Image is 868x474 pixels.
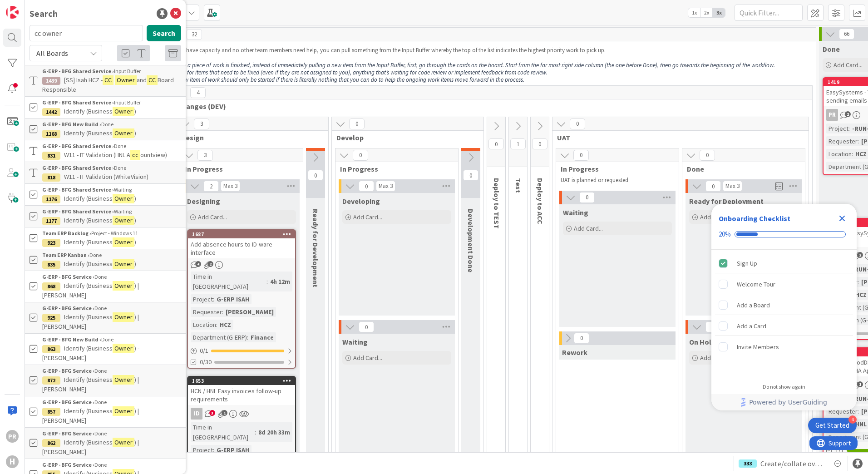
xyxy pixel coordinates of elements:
a: G-ERP - BFG New Build ›Done863Identify (BusinessOwner) - [PERSON_NAME] [25,334,186,365]
div: Add a Board [737,300,770,311]
span: 66 [839,29,854,39]
div: 923 [42,239,60,247]
span: Add Card... [353,354,382,362]
span: In Progress [561,164,667,173]
div: 1439 [42,77,60,85]
a: Team ERP Kanban ›Done835Identify (BusinessOwner) [25,249,186,271]
span: 1/1 [835,445,844,455]
span: Identify (Business [64,281,113,290]
b: Team ERP Kanban › [42,252,89,258]
span: Designing [187,197,220,206]
span: 3 [209,410,215,416]
div: 8d 20h 33m [256,427,292,437]
mark: Owner [113,406,134,416]
span: and [137,76,147,84]
span: : [213,294,214,304]
b: G-ERP - BFG Service › [42,305,94,311]
span: W11 - IT Validation (HNL A [64,151,130,159]
span: In Progress [340,164,447,173]
div: Location [826,149,852,159]
span: Identify (Business [64,313,113,321]
b: G-ERP - BFG New Build › [42,121,101,128]
span: 4 [190,87,206,98]
div: Done [42,120,181,128]
div: 20% [719,230,731,238]
b: G-ERP - BFG Service › [42,399,94,405]
div: 1687 [192,231,295,237]
span: Identify (Business [64,438,113,446]
span: : [858,277,859,287]
mark: Owner [115,75,137,85]
span: 0 [308,170,323,181]
span: Deploy to TEST [492,178,501,229]
div: Location [191,320,216,330]
span: Create/collate overview of Facility applications [760,458,825,469]
div: 1687 [188,230,295,238]
div: Invite Members [737,341,779,352]
em: A new item of work should only be started if there is literally nothing that you can do to help t... [174,76,524,84]
span: ) [134,129,136,137]
div: Waiting [42,186,181,194]
span: : [222,307,223,317]
div: Waiting [42,207,181,216]
span: ) [134,238,136,246]
div: 925 [42,314,60,322]
div: Add a Card is incomplete. [715,316,853,336]
mark: Owner [113,375,134,385]
span: Identify (Business [64,129,113,137]
span: 0 [359,181,374,192]
mark: CC [147,75,158,85]
a: G-ERP - BFG Shared Service ›Waiting1176Identify (BusinessOwner) [25,184,186,205]
span: 0 [353,150,368,161]
div: 1653 [192,378,295,384]
mark: Owner [113,128,134,138]
span: 32 [187,29,202,40]
div: 818 [42,173,60,182]
span: Develop [336,133,472,142]
span: Developing [342,197,380,206]
span: 0 [359,321,374,332]
span: 2 [845,111,851,117]
a: G-ERP - BFG Shared Service ›Input Buffer1442Identify (BusinessOwner) [25,97,186,118]
div: Max 3 [379,184,393,188]
div: Checklist items [711,250,857,377]
span: Identify (Business [64,216,113,224]
b: G-ERP - BFG Service › [42,430,94,437]
b: Team ERP Backlog › [42,230,91,237]
div: Do not show again [763,383,805,390]
span: 0 [463,170,478,181]
img: Visit kanbanzone.com [6,6,19,19]
b: G-ERP - BFG Shared Service › [42,186,114,193]
div: 0/1 [188,345,295,356]
b: G-ERP - BFG Shared Service › [42,164,114,171]
div: Finance [248,332,276,342]
span: 0 [570,118,585,129]
mark: Owner [113,438,134,447]
div: Project [826,123,848,133]
span: In Progress [185,164,291,173]
div: Project - Windows 11 [42,229,181,237]
b: G-ERP - BFG Service › [42,273,94,280]
span: Ready for Deployment [689,197,764,206]
span: Support [19,1,41,12]
span: All Boards [36,49,68,58]
span: ountview) [140,151,167,159]
span: 2 [857,252,863,258]
a: G-ERP - BFG Service ›Done872Identify (BusinessOwner) | [PERSON_NAME] [25,365,186,396]
span: 0 [349,118,365,129]
mark: Owner [113,216,134,225]
a: G-ERP - BFG Shared Service ›Input Buffer1439[SS] Isah HCZ -CCOwnerandCCBoard Responsible [25,65,186,97]
span: : [266,276,268,286]
span: ) [134,194,136,202]
span: Done [687,164,794,173]
div: Sign Up [737,258,757,269]
span: Add Card... [833,61,863,69]
span: 0 [700,150,715,161]
span: Add Card... [353,213,382,221]
div: 333 [739,459,757,468]
div: Done [42,430,181,438]
span: : [858,136,859,146]
b: G-ERP - BFG Shared Service › [42,68,114,74]
span: Identify (Business [64,407,113,415]
span: : [213,445,214,455]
